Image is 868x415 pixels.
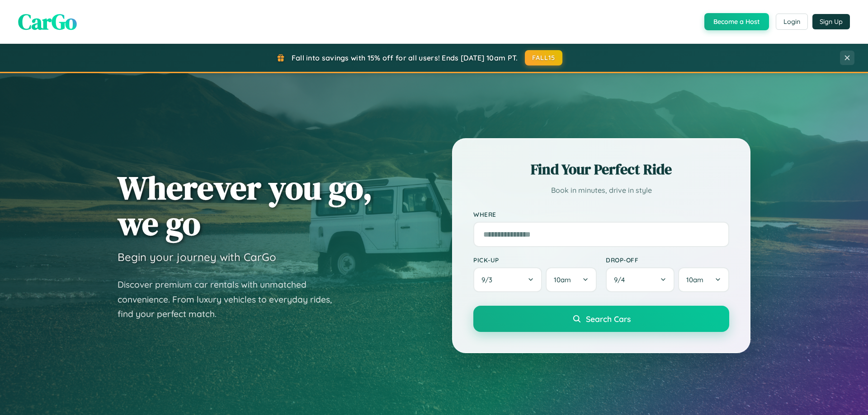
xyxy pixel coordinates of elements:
[812,14,850,29] button: Sign Up
[776,14,808,30] button: Login
[118,277,344,322] p: Discover premium car rentals with unmatched convenience. From luxury vehicles to everyday rides, ...
[704,13,769,30] button: Become a Host
[292,53,518,62] span: Fall into savings with 15% off for all users! Ends [DATE] 10am PT.
[473,184,729,197] p: Book in minutes, drive in style
[678,267,729,292] button: 10am
[473,210,729,218] label: Where
[473,159,729,179] h2: Find Your Perfect Ride
[473,267,542,292] button: 9/3
[614,275,629,284] span: 9 / 4
[473,306,729,332] button: Search Cars
[473,256,597,264] label: Pick-up
[686,275,703,284] span: 10am
[118,250,276,264] h3: Begin your journey with CarGo
[118,170,373,241] h1: Wherever you go, we go
[18,7,77,37] span: CarGo
[525,50,563,65] button: FALL15
[606,267,675,292] button: 9/4
[606,256,729,264] label: Drop-off
[546,267,597,292] button: 10am
[481,275,497,284] span: 9 / 3
[554,275,571,284] span: 10am
[586,314,631,324] span: Search Cars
